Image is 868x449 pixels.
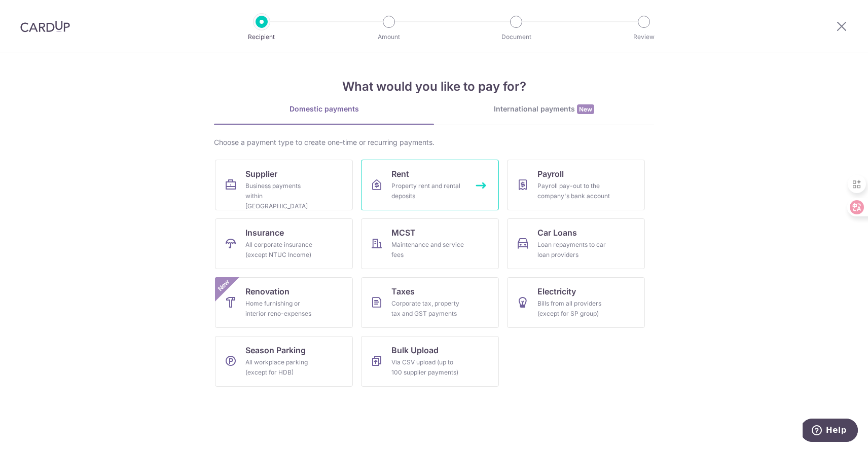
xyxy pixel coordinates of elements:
div: Domestic payments [214,104,434,114]
span: Car Loans [537,227,577,239]
a: ElectricityBills from all providers (except for SP group) [507,277,645,328]
span: New [577,104,594,114]
div: Home furnishing or interior reno-expenses [245,298,318,319]
a: Bulk UploadVia CSV upload (up to 100 supplier payments) [361,336,499,387]
div: Loan repayments to car loan providers [537,240,610,260]
a: Season ParkingAll workplace parking (except for HDB) [215,336,353,387]
span: New [215,277,232,294]
div: Choose a payment type to create one-time or recurring payments. [214,137,654,147]
div: Property rent and rental deposits [391,181,464,201]
p: Recipient [224,32,299,42]
span: Payroll [537,168,564,180]
a: RenovationHome furnishing or interior reno-expensesNew [215,277,353,328]
span: Help [23,7,44,16]
a: RentProperty rent and rental deposits [361,160,499,210]
div: All corporate insurance (except NTUC Income) [245,240,318,260]
div: Via CSV upload (up to 100 supplier payments) [391,357,464,378]
p: Review [606,32,681,42]
img: CardUp [20,20,70,32]
div: All workplace parking (except for HDB) [245,357,318,378]
h4: What would you like to pay for? [214,78,654,96]
div: Business payments within [GEOGRAPHIC_DATA] [245,181,318,211]
div: International payments [434,104,654,115]
a: InsuranceAll corporate insurance (except NTUC Income) [215,218,353,269]
p: Document [479,32,554,42]
span: Electricity [537,285,576,297]
span: Rent [391,168,409,180]
a: PayrollPayroll pay-out to the company's bank account [507,160,645,210]
div: Payroll pay-out to the company's bank account [537,181,610,201]
div: Bills from all providers (except for SP group) [537,298,610,319]
span: Taxes [391,285,415,297]
span: Bulk Upload [391,344,439,356]
span: MCST [391,227,416,239]
iframe: Opens a widget where you can find more information [803,419,858,444]
p: Amount [351,32,426,42]
span: Insurance [245,227,284,239]
a: TaxesCorporate tax, property tax and GST payments [361,277,499,328]
a: MCSTMaintenance and service fees [361,218,499,269]
a: Car LoansLoan repayments to car loan providers [507,218,645,269]
span: Renovation [245,285,290,297]
div: Corporate tax, property tax and GST payments [391,298,464,319]
span: Season Parking [245,344,306,356]
a: SupplierBusiness payments within [GEOGRAPHIC_DATA] [215,160,353,210]
span: Supplier [245,168,277,180]
div: Maintenance and service fees [391,240,464,260]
